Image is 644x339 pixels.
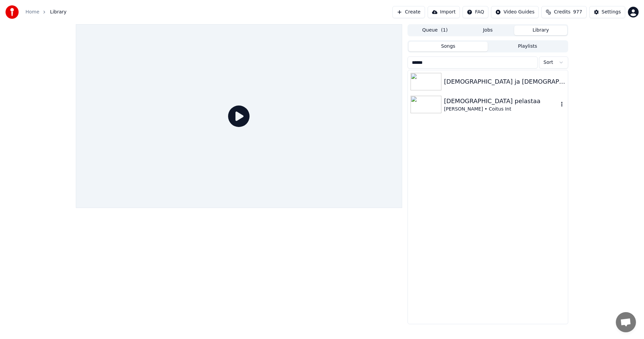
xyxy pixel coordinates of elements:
[491,6,539,18] button: Video Guides
[589,6,625,18] button: Settings
[554,9,570,15] span: Credits
[616,312,636,332] a: Avoin keskustelu
[409,26,462,35] button: Queue
[463,6,488,18] button: FAQ
[444,96,558,106] div: [DEMOGRAPHIC_DATA] pelastaa
[514,26,567,35] button: Library
[441,27,448,34] span: ( 1 )
[444,77,565,86] div: [DEMOGRAPHIC_DATA] ja [DEMOGRAPHIC_DATA]
[5,5,19,19] img: youka
[541,6,586,18] button: Credits977
[50,9,66,15] span: Library
[573,9,582,15] span: 977
[602,9,621,15] div: Settings
[392,6,425,18] button: Create
[409,42,488,51] button: Songs
[428,6,460,18] button: Import
[488,42,567,51] button: Playlists
[444,106,558,113] div: [PERSON_NAME] • Coitus Int
[25,9,66,15] nav: breadcrumb
[25,9,39,15] a: Home
[462,26,515,35] button: Jobs
[543,59,553,66] span: Sort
